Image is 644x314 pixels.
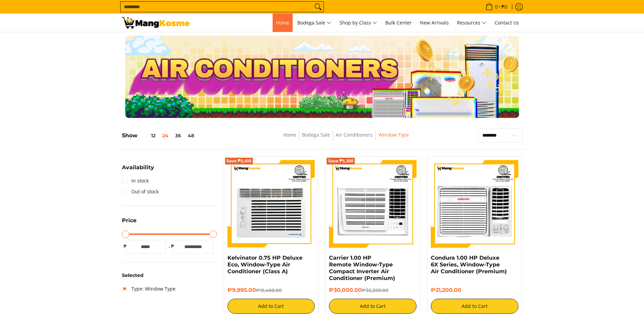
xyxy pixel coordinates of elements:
[494,4,499,9] span: 0
[420,19,449,26] span: New Arrivals
[297,19,331,27] span: Bodega Sale
[184,133,198,138] button: 48
[122,17,190,29] img: Bodega Sale Aircon l Mang Kosme: Home Appliances Warehouse Sale Window Type
[137,133,159,138] button: 12
[226,159,252,163] span: Save ₱5,405
[339,19,377,27] span: Shop by Class
[273,14,293,32] a: Home
[122,186,159,197] a: Out of stock
[227,287,315,294] h6: ₱9,995.00
[122,218,136,223] span: Price
[491,14,522,32] a: Contact Us
[294,14,335,32] a: Bodega Sale
[431,255,507,275] a: Condura 1.00 HP Deluxe 6X Series, Window-Type Air Conditioner (Premium)
[329,255,395,281] a: Carrier 1.00 HP Remote Window-Type Compact Inverter Air Conditioner (Premium)
[313,2,324,12] button: Search
[431,160,518,248] img: Condura 1.00 HP Deluxe 6X Series, Window-Type Air Conditioner (Premium)
[500,4,508,9] span: ₱0
[197,14,522,32] nav: Main Menu
[495,19,519,26] span: Contact Us
[336,132,373,138] a: Air Conditioners
[238,131,454,146] nav: Breadcrumbs
[227,299,315,314] button: Add to Cart
[122,218,136,228] summary: Open
[159,133,172,138] button: 24
[122,165,154,175] summary: Open
[431,299,518,314] button: Add to Cart
[362,287,388,293] del: ₱35,300.00
[328,159,353,163] span: Save ₱5,300
[382,14,415,32] a: Bulk Center
[483,3,509,11] span: •
[385,19,412,26] span: Bulk Center
[122,243,129,250] span: ₱
[122,283,176,294] a: Type: Window Type
[417,14,452,32] a: New Arrivals
[431,287,518,294] h6: ₱21,200.00
[302,132,330,138] a: Bodega Sale
[379,131,409,139] span: Window Type
[169,243,176,250] span: ₱
[122,165,154,170] span: Availability
[122,175,149,186] a: In stock
[227,160,315,248] img: Kelvinator 0.75 HP Deluxe Eco, Window-Type Air Conditioner (Class A)
[336,14,381,32] a: Shop by Class
[227,255,302,275] a: Kelvinator 0.75 HP Deluxe Eco, Window-Type Air Conditioner (Class A)
[276,19,289,26] span: Home
[454,14,490,32] a: Resources
[329,160,417,248] img: Carrier 1.00 HP Remote Window-Type Compact Inverter Air Conditioner (Premium)
[122,273,217,279] h6: Selected
[172,133,184,138] button: 36
[329,287,417,294] h6: ₱30,000.00
[329,299,417,314] button: Add to Cart
[457,19,486,27] span: Resources
[256,287,282,293] del: ₱15,400.00
[283,132,296,138] a: Home
[122,132,198,139] h5: Show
